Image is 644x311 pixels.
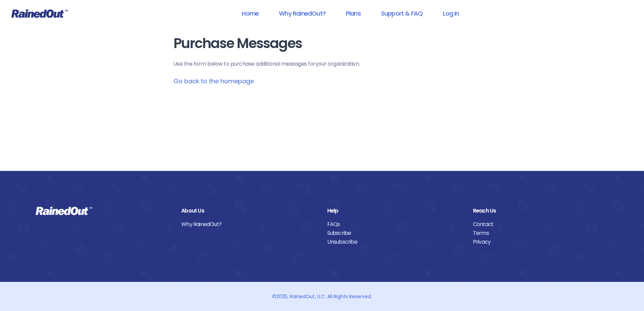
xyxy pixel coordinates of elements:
[473,229,609,238] a: Terms
[434,6,468,21] a: Log In
[337,6,369,21] a: Plans
[473,238,609,246] a: Privacy
[372,6,431,21] a: Support & FAQ
[173,36,471,51] h1: Purchase Messages
[173,60,471,68] p: Use the form below to purchase additional messages for your organization .
[327,220,463,229] a: FAQs
[473,206,609,215] div: Reach Us
[181,220,317,229] a: Why RainedOut?
[173,77,254,85] a: Go back to the homepage
[181,206,317,215] div: About Us
[327,238,463,246] a: Unsubscribe
[473,220,609,229] a: Contact
[327,206,463,215] div: Help
[327,229,463,238] a: Subscribe
[233,6,267,21] a: Home
[270,6,334,21] a: Why RainedOut?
